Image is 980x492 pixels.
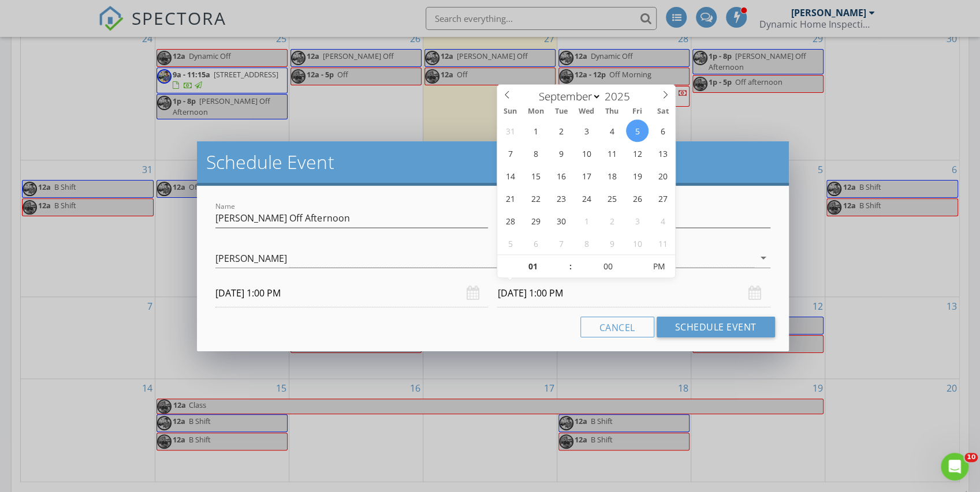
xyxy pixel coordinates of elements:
[651,119,674,142] span: September 6, 2025
[651,164,674,187] span: September 20, 2025
[206,151,779,174] h2: Schedule Event
[499,232,521,254] span: October 5, 2025
[601,164,623,187] span: September 18, 2025
[601,209,623,232] span: October 2, 2025
[215,279,488,307] input: Select date
[569,255,572,278] span: :
[524,119,547,142] span: September 1, 2025
[601,119,623,142] span: September 4, 2025
[550,142,572,164] span: September 9, 2025
[601,187,623,209] span: September 25, 2025
[499,187,521,209] span: September 21, 2025
[651,187,674,209] span: September 27, 2025
[524,232,547,254] span: October 6, 2025
[497,279,770,307] input: Select date
[550,209,572,232] span: September 30, 2025
[497,108,523,115] span: Sun
[550,119,572,142] span: September 2, 2025
[575,187,598,209] span: September 24, 2025
[601,232,623,254] span: October 9, 2025
[601,142,623,164] span: September 11, 2025
[651,232,674,254] span: October 11, 2025
[524,187,547,209] span: September 22, 2025
[573,108,599,115] span: Wed
[651,142,674,164] span: September 13, 2025
[523,108,548,115] span: Mon
[580,317,654,337] button: Cancel
[964,453,978,462] span: 10
[650,108,675,115] span: Sat
[550,164,572,187] span: September 16, 2025
[626,119,649,142] span: September 5, 2025
[499,164,521,187] span: September 14, 2025
[941,453,968,480] iframe: Intercom live chat
[575,119,598,142] span: September 3, 2025
[643,255,675,278] span: Click to toggle
[524,209,547,232] span: September 29, 2025
[624,108,650,115] span: Fri
[550,232,572,254] span: October 7, 2025
[599,108,624,115] span: Thu
[524,164,547,187] span: September 15, 2025
[657,317,775,337] button: Schedule Event
[626,187,649,209] span: September 26, 2025
[215,253,287,264] div: [PERSON_NAME]
[651,209,674,232] span: October 4, 2025
[524,142,547,164] span: September 8, 2025
[626,142,649,164] span: September 12, 2025
[757,251,770,265] i: arrow_drop_down
[575,209,598,232] span: October 1, 2025
[601,89,639,104] input: Year
[575,232,598,254] span: October 8, 2025
[626,209,649,232] span: October 3, 2025
[626,232,649,254] span: October 10, 2025
[575,164,598,187] span: September 17, 2025
[499,209,521,232] span: September 28, 2025
[626,164,649,187] span: September 19, 2025
[550,187,572,209] span: September 23, 2025
[499,142,521,164] span: September 7, 2025
[499,119,521,142] span: August 31, 2025
[575,142,598,164] span: September 10, 2025
[548,108,573,115] span: Tue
